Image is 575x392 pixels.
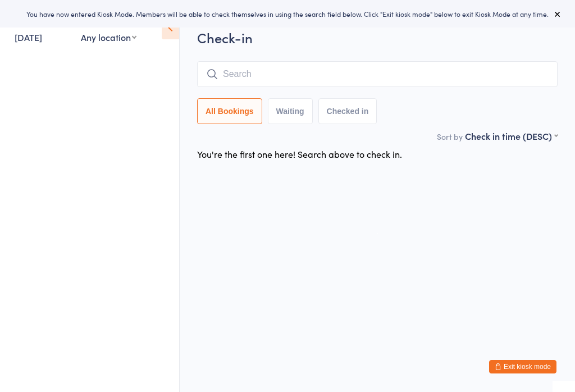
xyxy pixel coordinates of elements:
[197,148,402,160] div: You're the first one here! Search above to check in.
[437,131,463,142] label: Sort by
[465,130,558,142] div: Check in time (DESC)
[197,28,558,47] h2: Check-in
[197,61,558,87] input: Search
[81,31,136,43] div: Any location
[489,360,556,373] button: Exit kiosk mode
[197,98,262,124] button: All Bookings
[18,9,557,19] div: You have now entered Kiosk Mode. Members will be able to check themselves in using the search fie...
[15,31,42,43] a: [DATE]
[318,98,377,124] button: Checked in
[268,98,313,124] button: Waiting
